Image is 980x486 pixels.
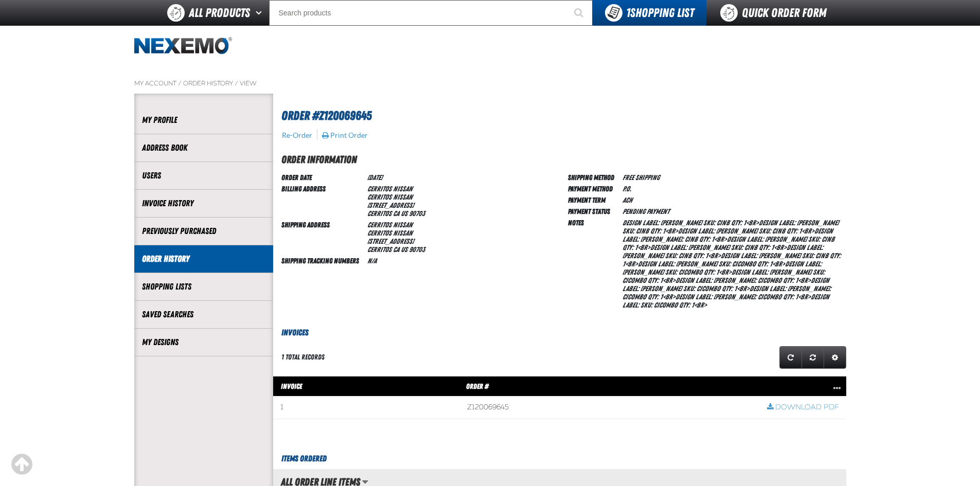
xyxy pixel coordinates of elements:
bdo: 90703 [409,209,425,218]
a: Reset grid action [801,346,824,369]
td: Notes [568,217,618,310]
a: View [240,79,257,87]
a: Address Book [142,142,265,154]
span: Shopping List [626,6,694,20]
a: Home [134,37,232,55]
td: Payment Term [568,194,618,205]
a: Order History [142,253,265,265]
a: Refresh grid action [779,346,802,369]
span: CERRITOS [367,245,391,254]
div: Scroll to the top [10,453,33,476]
h2: Order Information [281,152,846,167]
span: CERRITOS [367,209,391,218]
span: Cerritos Nissan [367,229,413,237]
bdo: 90703 [409,245,425,254]
span: Order #Z120069645 [281,109,371,123]
span: All Products [189,4,250,22]
nav: Breadcrumbs [134,79,846,87]
b: Cerritos Nissan [367,185,413,193]
h3: Items Ordered [273,453,846,465]
a: Expand or Collapse Grid Settings [824,346,846,369]
img: Nexemo logo [134,37,232,55]
span: [STREET_ADDRESS] [367,201,414,209]
a: Download PDF row action [767,403,839,412]
td: Billing Address [281,183,363,219]
span: [STREET_ADDRESS] [367,237,414,245]
div: 1 total records [281,352,325,362]
h3: Invoices [273,327,846,339]
a: Invoice History [142,197,265,209]
a: Shopping Lists [142,281,265,293]
strong: 1 [626,6,630,20]
a: Previously Purchased [142,225,265,237]
span: CA [393,245,399,254]
span: Invoice [281,382,302,390]
span: Free Shipping [622,173,660,182]
span: / [235,79,238,87]
a: My Account [134,79,176,87]
a: My Profile [142,114,265,126]
button: Print Order [322,131,368,140]
span: US [401,245,407,254]
td: Shipping Address [281,219,363,255]
span: Cerritos Nissan [367,193,413,201]
a: Order History [183,79,233,87]
span: CA [393,209,399,218]
td: Payment Method [568,183,618,194]
td: Payment Status [568,205,618,217]
td: Z120069645 [460,397,760,419]
span: ACH [622,196,632,204]
a: Saved Searches [142,309,265,320]
b: Cerritos Nissan [367,221,413,229]
a: Users [142,170,265,182]
span: P.O. [622,185,631,193]
span: / [178,79,182,87]
span: [DATE] [367,173,382,182]
span: US [401,209,407,218]
td: Shipping Tracking Numbers [281,255,363,266]
td: Shipping Method [568,171,618,183]
span: Order # [466,382,489,390]
span: N/A [367,257,377,265]
td: 1 [273,397,460,419]
span: Pending payment [622,207,669,215]
td: Order Date [281,171,363,183]
a: My Designs [142,336,265,348]
button: Re-Order [281,131,313,140]
th: Row actions [760,376,846,397]
span: Design Label: [PERSON_NAME] Sku: CINB Qty: 1<br>Design Label: [PERSON_NAME] Sku: CINB Qty: 1<br>D... [622,219,841,309]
